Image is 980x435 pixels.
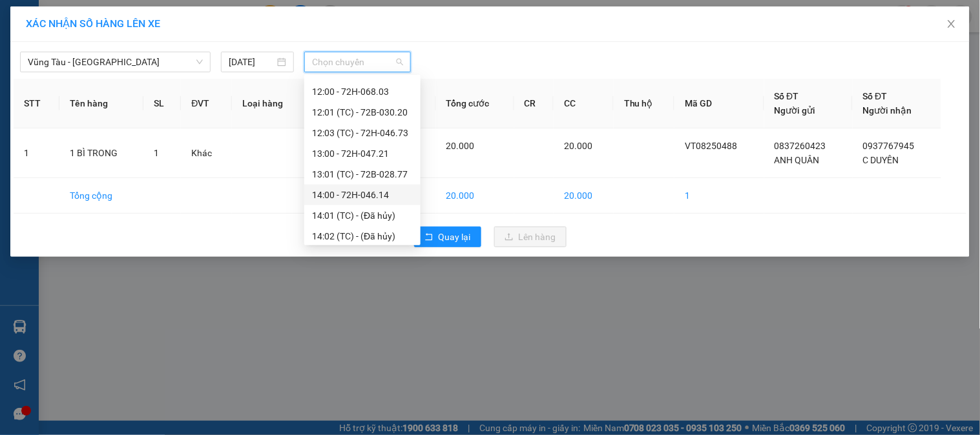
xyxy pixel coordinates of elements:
span: Người gửi [775,105,816,116]
th: STT [14,79,59,128]
td: 20.000 [436,178,514,214]
button: rollbackQuay lại [414,227,481,247]
span: Người nhận [863,105,912,116]
div: 12:03 (TC) - 72H-046.73 [312,126,413,140]
span: ANH QUÂN [775,155,820,165]
div: 0837260423 [11,57,114,76]
div: 13:01 (TC) - 72B-028.77 [312,167,413,181]
td: 1 BÌ TRONG [59,128,143,178]
span: 20.000 [446,141,475,151]
div: 14:00 - 72H-046.14 [312,188,413,202]
span: VT08250488 [685,141,737,151]
div: VP 184 [PERSON_NAME] - HCM [123,11,235,57]
span: C DUYÊN [863,155,899,165]
button: Close [933,6,970,43]
td: 1 [674,178,764,214]
th: Thu hộ [614,79,674,128]
span: XÁC NHẬN SỐ HÀNG LÊN XE [26,17,160,30]
td: 20.000 [554,178,614,214]
td: 1 [14,128,59,178]
span: Gửi: [11,12,31,26]
div: VP 108 [PERSON_NAME] [11,11,114,42]
div: 12:01 (TC) - 72B-030.20 [312,105,413,119]
th: Tên hàng [59,79,143,128]
span: 20.000 [564,141,592,151]
div: 0937767945 [123,73,235,91]
td: Khác [181,128,231,178]
span: rollback [424,232,433,243]
div: C DUYÊN [123,57,235,73]
td: Tổng cộng [59,178,143,214]
th: Mã GD [674,79,764,128]
div: 14:01 (TC) - (Đã hủy) [312,208,413,223]
th: CC [554,79,614,128]
th: Tổng cước [436,79,514,128]
div: 13:00 - 72H-047.21 [312,147,413,161]
span: 0837260423 [775,141,826,151]
span: Vũng Tàu - Sân Bay [28,52,203,72]
span: Số ĐT [863,91,888,101]
div: ANH QUÂN [11,42,114,57]
span: Quay lại [439,230,471,244]
div: 14:02 (TC) - (Đã hủy) [312,229,413,243]
span: VPNVT [142,91,204,114]
button: uploadLên hàng [494,227,567,247]
span: Số ĐT [775,91,799,101]
span: Nhận: [123,12,154,26]
span: close [946,19,957,29]
th: CR [514,79,554,128]
span: Chọn chuyến [312,52,403,72]
span: 0937767945 [863,141,915,151]
div: 12:00 - 72H-068.03 [312,85,413,99]
th: Loại hàng [232,79,307,128]
th: SL [143,79,182,128]
span: 1 [154,148,159,158]
input: 15/08/2025 [229,55,275,69]
th: ĐVT [181,79,231,128]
